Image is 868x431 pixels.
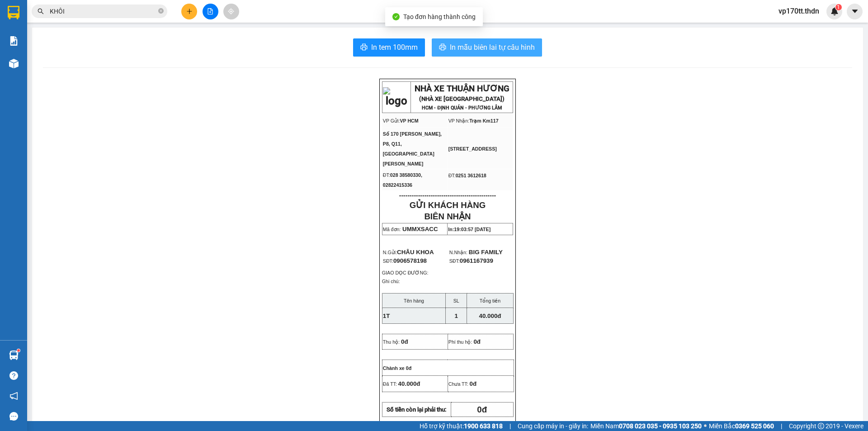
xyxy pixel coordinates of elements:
[432,38,542,57] button: printerIn mẫu biên lai tự cấu hình
[709,421,774,431] span: Miền Bắc
[383,172,390,178] span: ĐT:
[383,131,442,166] span: Số 170 [PERSON_NAME], P8, Q11, [GEOGRAPHIC_DATA][PERSON_NAME]
[383,381,397,387] span: Đã TT:
[398,380,420,387] span: 40.000đ
[448,173,456,178] span: ĐT:
[448,118,470,123] span: VP Nhận:
[383,118,400,123] span: VP Gửi:
[383,250,434,255] span: N.Gửi:
[464,422,503,430] strong: 1900 633 818
[473,338,481,345] span: 0đ
[448,381,468,387] span: Chưa TT:
[9,371,18,380] span: question-circle
[450,42,535,53] span: In mẫu biên lai tự cấu hình
[383,87,410,107] img: logo
[410,200,486,210] strong: GỬI KHÁCH HÀNG
[393,257,427,264] span: 0906578198
[69,56,117,62] span: [STREET_ADDRESS]
[181,4,197,19] button: plus
[371,42,418,53] span: In tem 100mm
[9,350,19,360] img: warehouse-icon
[383,258,427,264] span: SĐT:
[480,298,501,303] span: Tổng tiền
[382,270,429,275] span: GIAO DỌC ĐƯỜNG:
[449,250,467,255] span: N.Nhận:
[9,36,19,46] img: solution-icon
[9,392,18,400] span: notification
[830,7,839,15] img: icon-new-feature
[509,421,511,431] span: |
[439,43,446,52] span: printer
[6,6,28,29] img: logo
[392,13,400,20] span: check-circle
[454,313,458,319] span: 1
[818,423,824,429] span: copyright
[50,6,156,16] input: Tìm tên, số ĐT hoặc mã đơn
[456,173,486,178] span: 0251 3612618
[90,37,118,43] span: Trạm Km117
[383,365,411,371] span: Chành xe 0đ
[448,339,472,345] span: Phí thu hộ:
[186,8,193,14] span: plus
[424,212,471,221] strong: BIÊN NHẬN
[477,405,487,414] span: 0đ
[4,48,62,70] span: Số 170 [PERSON_NAME], P8, Q11, [GEOGRAPHIC_DATA][PERSON_NAME]
[401,338,408,345] span: 0đ
[422,105,502,111] strong: HCM - ĐỊNH QUÁN - PHƯƠNG LÂM
[403,13,476,20] span: Tạo đơn hàng thành công
[158,7,164,16] span: close-circle
[223,4,239,19] button: aim
[34,5,129,15] strong: NHÀ XE THUẬN HƯƠNG
[470,380,473,387] span: 0
[420,421,503,431] span: Hỗ trợ kỹ thuật:
[590,421,702,431] span: Miền Nam
[448,227,491,232] span: In:
[228,8,234,14] span: aim
[42,24,122,30] strong: HCM - ĐỊNH QUÁN - PHƯƠNG LÂM
[382,279,400,284] span: Ghi chú:
[449,258,460,264] span: SĐT:
[399,192,496,199] span: ----------------------------------------------
[9,59,19,68] img: warehouse-icon
[837,4,840,10] span: 1
[387,406,447,413] strong: Số tiền còn lại phải thu:
[448,146,497,152] span: [STREET_ADDRESS]
[469,118,498,123] span: Trạm Km117
[402,226,438,232] span: UMMXSACC
[847,4,863,19] button: caret-down
[479,313,501,319] span: 40.000đ
[400,118,418,123] span: VP HCM
[473,380,476,387] span: đ
[39,16,125,23] strong: (NHÀ XE [GEOGRAPHIC_DATA])
[460,257,493,264] span: 0961167939
[735,422,774,430] strong: 0369 525 060
[207,8,213,14] span: file-add
[771,5,826,17] span: vp170tt.thdn
[383,339,400,345] span: Thu hộ:
[4,37,21,43] span: VP Gửi:
[383,227,401,232] span: Mã đơn:
[38,8,44,14] span: search
[397,249,434,256] span: CHÂU KHOA
[9,412,18,421] span: message
[851,7,859,15] span: caret-down
[704,424,707,428] span: ⚪️
[518,421,588,431] span: Cung cấp máy in - giấy in:
[835,4,842,10] sup: 1
[453,298,459,303] span: SL
[415,84,509,94] strong: NHÀ XE THUẬN HƯƠNG
[469,249,503,256] span: BIG FAMILY
[419,95,505,102] strong: (NHÀ XE [GEOGRAPHIC_DATA])
[21,37,39,43] span: VP HCM
[17,349,20,352] sup: 1
[8,6,19,19] img: logo-vxr
[158,8,164,14] span: close-circle
[404,298,424,303] span: Tên hàng
[454,227,491,232] span: 19:03:57 [DATE]
[781,421,782,431] span: |
[360,43,368,52] span: printer
[353,38,425,57] button: printerIn tem 100mm
[619,422,702,430] strong: 0708 023 035 - 0935 103 250
[203,4,218,19] button: file-add
[69,37,90,43] span: VP Nhận:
